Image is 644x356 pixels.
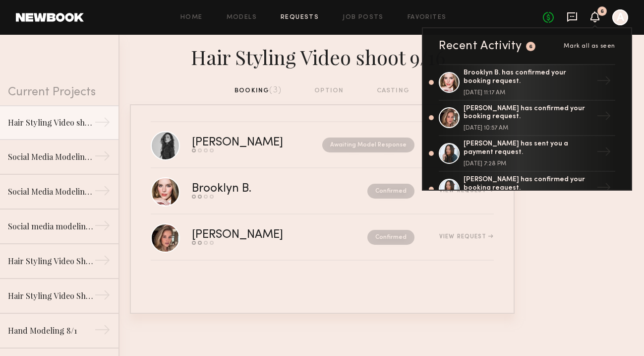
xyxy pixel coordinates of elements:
div: → [592,105,615,131]
div: [DATE] 7:28 PM [464,161,592,167]
div: Social Media Modeling 9/12 [8,151,94,163]
div: View Request [439,234,493,240]
div: 6 [600,9,604,14]
div: [PERSON_NAME] has sent you a payment request. [464,140,592,157]
a: A [612,9,628,25]
div: → [94,183,111,203]
div: → [592,176,615,202]
div: → [592,141,615,166]
div: [PERSON_NAME] has confirmed your booking request. [464,176,592,193]
div: → [94,217,111,237]
div: Hair Styling Video Shoot 8/6 [8,290,94,302]
a: [PERSON_NAME] has confirmed your booking request.→ [439,172,615,208]
a: [PERSON_NAME]Awaiting Model ResponseView Request [151,122,494,168]
nb-request-status: Confirmed [367,230,414,245]
a: Models [227,14,257,21]
div: → [94,114,111,134]
div: → [94,287,111,307]
div: → [94,148,111,168]
div: Brooklyn B. has confirmed your booking request. [464,69,592,86]
div: Recent Activity [439,40,522,52]
a: Requests [281,14,319,21]
div: Social Media Modeling 8/14 [8,186,94,198]
a: [PERSON_NAME] has sent you a payment request.[DATE] 7:28 PM→ [439,136,615,172]
div: [PERSON_NAME] has confirmed your booking request. [464,105,592,122]
a: Brooklyn B. has confirmed your booking request.[DATE] 11:17 AM→ [439,64,615,101]
div: → [94,322,111,342]
div: [DATE] 11:17 AM [464,90,592,96]
div: 6 [529,44,533,50]
span: Mark all as seen [564,43,615,49]
nb-request-status: Awaiting Model Response [322,138,414,152]
div: Hair Styling Video shoot 9/16 [130,43,515,70]
div: Social media modeling 8/8 [8,220,94,232]
div: Brooklyn B. [192,183,309,195]
a: Job Posts [343,14,384,21]
a: Favorites [408,14,447,21]
nb-request-status: Confirmed [367,184,414,199]
a: [PERSON_NAME] has confirmed your booking request.[DATE] 10:57 AM→ [439,101,615,137]
div: View Request [439,188,493,194]
a: [PERSON_NAME]ConfirmedView Request [151,214,494,261]
div: → [592,70,615,95]
a: Home [180,14,203,21]
a: Brooklyn B.ConfirmedView Request [151,168,494,214]
div: [PERSON_NAME] [192,229,325,241]
div: Hair Styling Video shoot 9/16 [8,117,94,129]
div: Hand Modeling 8/1 [8,325,94,337]
div: → [94,252,111,272]
div: Hair Styling Video Shoot 8/12 [8,255,94,267]
div: [DATE] 10:57 AM [464,125,592,131]
div: [PERSON_NAME] [192,137,303,148]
